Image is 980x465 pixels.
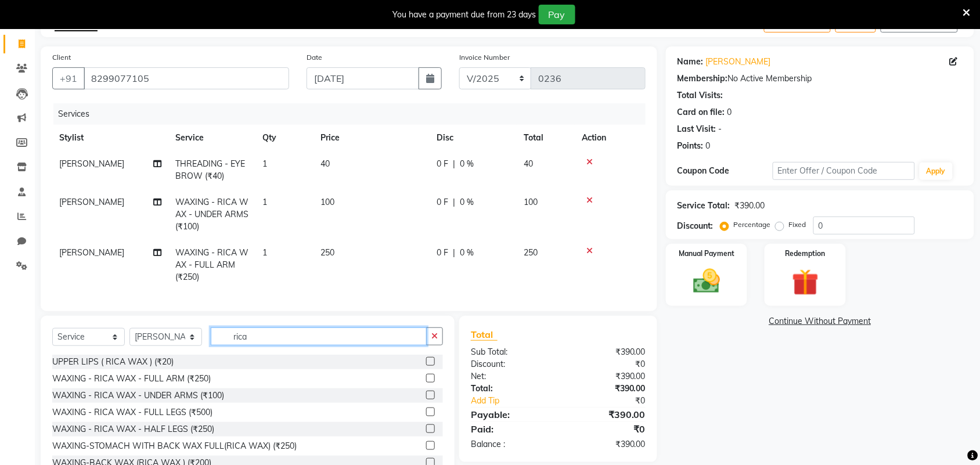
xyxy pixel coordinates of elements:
[462,438,559,450] div: Balance :
[262,197,267,207] span: 1
[430,125,517,151] th: Disc
[453,158,455,170] span: |
[773,162,915,180] input: Enter Offer / Coupon Code
[678,123,716,135] div: Last Visit:
[524,158,533,169] span: 40
[735,200,765,212] div: ₹390.00
[786,248,826,259] label: Redemption
[558,383,654,395] div: ₹390.00
[668,315,972,327] a: Continue Without Payment
[460,247,474,259] span: 0 %
[52,440,297,452] div: WAXING-STOMACH WITH BACK WAX FULL(RICA WAX) (₹250)
[84,67,289,89] input: Search by Name/Mobile/Email/Code
[678,73,963,85] div: No Active Membership
[734,219,771,230] label: Percentage
[262,247,267,258] span: 1
[558,438,654,450] div: ₹390.00
[460,158,474,170] span: 0 %
[59,158,124,169] span: [PERSON_NAME]
[679,248,734,259] label: Manual Payment
[558,358,654,370] div: ₹0
[539,5,575,24] button: Pay
[52,406,212,419] div: WAXING - RICA WAX - FULL LEGS (₹500)
[678,220,714,232] div: Discount:
[524,197,538,207] span: 100
[453,196,455,208] span: |
[462,358,559,370] div: Discount:
[460,196,474,208] span: 0 %
[462,383,559,395] div: Total:
[453,247,455,259] span: |
[727,106,732,118] div: 0
[52,52,71,63] label: Client
[175,247,248,282] span: WAXING - RICA WAX - FULL ARM (₹250)
[471,329,498,341] span: Total
[685,266,729,297] img: _cash.svg
[719,123,722,135] div: -
[517,125,575,151] th: Total
[678,56,704,68] div: Name:
[558,422,654,436] div: ₹0
[175,197,248,232] span: WAXING - RICA WAX - UNDER ARMS (₹100)
[52,390,224,402] div: WAXING - RICA WAX - UNDER ARMS (₹100)
[262,158,267,169] span: 1
[437,247,448,259] span: 0 F
[393,9,536,21] div: You have a payment due from 23 days
[52,356,174,368] div: UPPER LIPS ( RICA WAX ) (₹20)
[678,165,773,177] div: Coupon Code
[678,106,725,118] div: Card on file:
[920,163,953,180] button: Apply
[52,423,214,435] div: WAXING - RICA WAX - HALF LEGS (₹250)
[320,158,330,169] span: 40
[459,52,510,63] label: Invoice Number
[175,158,245,181] span: THREADING - EYEBROW (₹40)
[575,125,646,151] th: Action
[52,373,211,385] div: WAXING - RICA WAX - FULL ARM (₹250)
[678,200,730,212] div: Service Total:
[59,247,124,258] span: [PERSON_NAME]
[320,247,334,258] span: 250
[59,197,124,207] span: [PERSON_NAME]
[462,395,574,407] a: Add Tip
[558,346,654,358] div: ₹390.00
[784,266,827,299] img: _gift.svg
[211,327,427,345] input: Search or Scan
[437,158,448,170] span: 0 F
[678,73,728,85] div: Membership:
[678,89,723,102] div: Total Visits:
[437,196,448,208] span: 0 F
[789,219,806,230] label: Fixed
[574,395,654,407] div: ₹0
[462,422,559,436] div: Paid:
[462,346,559,358] div: Sub Total:
[706,140,711,152] div: 0
[558,370,654,383] div: ₹390.00
[52,125,168,151] th: Stylist
[320,197,334,207] span: 100
[255,125,314,151] th: Qty
[524,247,538,258] span: 250
[314,125,430,151] th: Price
[168,125,255,151] th: Service
[462,370,559,383] div: Net:
[706,56,771,68] a: [PERSON_NAME]
[307,52,322,63] label: Date
[53,103,654,125] div: Services
[558,408,654,421] div: ₹390.00
[52,67,85,89] button: +91
[462,408,559,421] div: Payable:
[678,140,704,152] div: Points:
